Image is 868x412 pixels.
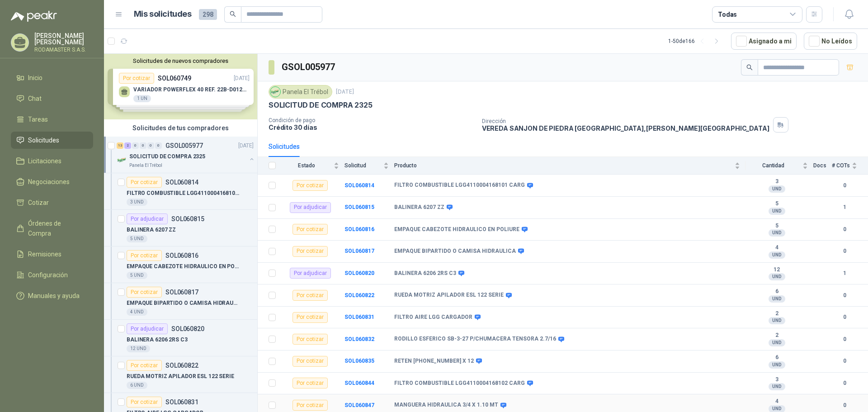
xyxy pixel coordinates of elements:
div: Panela El Trébol [269,85,332,99]
b: SOL060814 [344,182,374,189]
div: Por cotizar [292,312,328,323]
p: SOL060814 [165,179,198,185]
div: UND [769,383,785,390]
b: 2 [745,332,808,339]
b: 1 [832,269,857,278]
p: EMPAQUE CABEZOTE HIDRAULICO EN POLIURE [127,262,239,271]
span: Producto [394,162,733,169]
b: 4 [745,244,808,251]
b: RETEN [PHONE_NUMBER] X 12 [394,358,474,365]
p: GSOL005977 [165,142,203,149]
b: 1 [832,203,857,212]
b: 0 [832,357,857,365]
div: UND [769,251,785,259]
span: # COTs [832,162,850,169]
p: BALINERA 6207 ZZ [127,226,176,234]
div: 5 UND [127,272,147,279]
b: FILTRO AIRE LGG CARGADOR [394,314,472,321]
a: Por cotizarSOL060816EMPAQUE CABEZOTE HIDRAULICO EN POLIURE5 UND [104,246,257,283]
span: Cotizar [28,198,49,208]
div: 4 UND [127,308,147,316]
a: Órdenes de Compra [11,215,93,242]
b: 6 [745,354,808,361]
p: Panela El Trébol [129,162,162,169]
th: Estado [281,157,344,175]
div: Por adjudicar [290,268,331,279]
th: Producto [394,157,745,175]
span: Estado [281,162,332,169]
a: Licitaciones [11,152,93,170]
th: Docs [813,157,832,175]
b: 5 [745,200,808,208]
a: Por adjudicarSOL060815BALINERA 6207 ZZ5 UND [104,210,257,246]
span: Solicitud [344,162,382,169]
span: Licitaciones [28,156,61,166]
a: Por cotizarSOL060814FILTRO COMBUSTIBLE LGG4110004168101 CARG3 UND [104,173,257,210]
b: 4 [745,398,808,405]
div: Por cotizar [292,180,328,191]
span: Tareas [28,114,48,124]
span: 298 [199,9,217,20]
div: Por cotizar [292,290,328,301]
span: Remisiones [28,249,61,259]
div: Solicitudes [269,142,300,152]
a: SOL060816 [344,226,374,232]
button: Solicitudes de nuevos compradores [108,57,254,64]
b: MANGUERA HIDRAULICA 3/4 X 1.10 MT [394,402,498,409]
span: search [230,11,236,17]
a: Por adjudicarSOL060820BALINERA 6206 2RS C312 UND [104,320,257,356]
span: Solicitudes [28,135,59,145]
p: Crédito 30 días [269,123,475,131]
th: # COTs [832,157,868,175]
a: Por cotizarSOL060822RUEDA MOTRIZ APILADOR ESL 122 SERIE6 UND [104,356,257,393]
div: 2 [124,142,131,149]
p: VEREDA SANJON DE PIEDRA [GEOGRAPHIC_DATA] , [PERSON_NAME][GEOGRAPHIC_DATA] [482,124,769,132]
a: SOL060847 [344,402,374,408]
p: [DATE] [238,142,254,150]
a: Remisiones [11,246,93,263]
div: 3 UND [127,199,147,206]
div: 0 [147,142,154,149]
div: Por adjudicar [290,202,331,213]
div: Por cotizar [127,397,162,407]
p: SOL060822 [165,362,198,369]
b: SOL060844 [344,380,374,386]
div: 0 [132,142,139,149]
b: SOL060817 [344,248,374,254]
div: Por cotizar [127,287,162,298]
b: 12 [745,266,808,274]
b: BALINERA 6206 2RS C3 [394,270,456,277]
p: RUEDA MOTRIZ APILADOR ESL 122 SERIE [127,372,234,381]
b: 3 [745,178,808,185]
a: Por cotizarSOL060817EMPAQUE BIPARTIDO O CAMISA HIDRAULICA4 UND [104,283,257,320]
span: Configuración [28,270,68,280]
b: RODILLO ESFERICO SB-3-27 P/CHUMACERA TENSORA 2.7/16 [394,336,556,343]
a: Inicio [11,69,93,86]
p: RODAMASTER S.A.S. [34,47,93,52]
b: FILTRO COMBUSTIBLE LGG4110004168101 CARG [394,182,525,189]
a: Chat [11,90,93,107]
a: SOL060835 [344,358,374,364]
button: Asignado a mi [731,33,797,50]
div: Por cotizar [127,250,162,261]
b: 0 [832,225,857,234]
div: 1 - 50 de 166 [668,34,724,48]
b: RUEDA MOTRIZ APILADOR ESL 122 SERIE [394,292,504,299]
img: Company Logo [117,155,127,166]
div: Solicitudes de tus compradores [104,119,257,137]
a: Cotizar [11,194,93,211]
div: Por cotizar [292,246,328,257]
b: 6 [745,288,808,295]
div: 12 UND [127,345,150,352]
a: Tareas [11,111,93,128]
b: 0 [832,401,857,410]
p: [PERSON_NAME] [PERSON_NAME] [34,33,93,45]
b: 5 [745,223,808,230]
button: No Leídos [804,33,857,50]
p: FILTRO COMBUSTIBLE LGG4110004168101 CARG [127,189,239,198]
span: Inicio [28,73,42,83]
div: Todas [718,9,737,19]
b: SOL060832 [344,336,374,342]
span: Negociaciones [28,177,70,187]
